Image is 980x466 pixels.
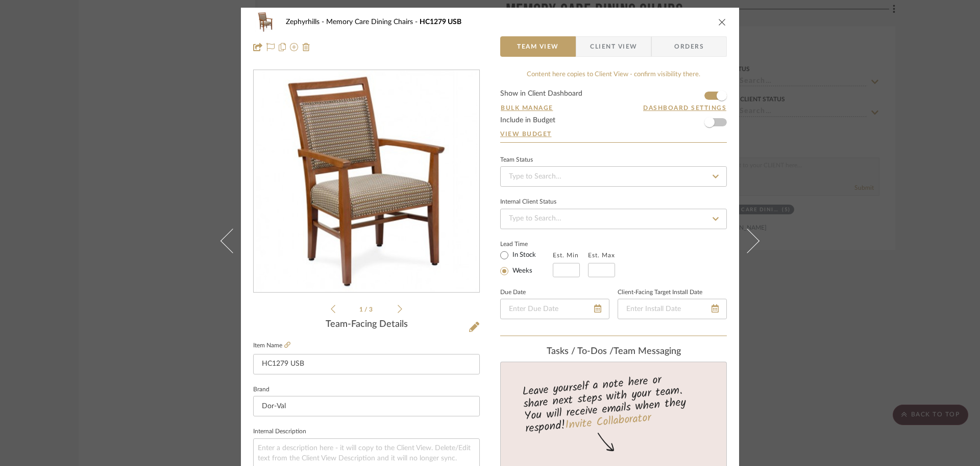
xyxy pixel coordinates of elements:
[553,252,579,259] label: Est. Min
[253,319,480,330] div: Team-Facing Details
[253,354,480,374] input: Enter Item Name
[302,43,310,51] img: Remove from project
[253,396,480,416] input: Enter Brand
[500,239,553,249] label: Lead Time
[500,130,727,138] a: View Budget
[253,12,278,32] img: 96c670ea-1bac-4f62-9ef2-e9bf566b85cb_48x40.jpg
[500,199,556,205] div: Internal Client Status
[369,306,374,313] span: 3
[286,18,326,26] span: Zephyrhills
[364,306,369,313] span: /
[718,17,727,27] button: close
[588,252,615,259] label: Est. Max
[359,306,364,313] span: 1
[663,36,715,57] span: Orders
[500,166,727,187] input: Type to Search…
[500,249,553,277] mat-radio-group: Select item type
[565,409,652,435] a: Invite Collaborator
[500,209,727,229] input: Type to Search…
[500,103,554,113] button: Bulk Manage
[510,267,532,276] label: Weeks
[500,290,526,295] label: Due Date
[254,71,479,293] div: 0
[500,299,609,319] input: Enter Due Date
[326,18,420,26] span: Memory Care Dining Chairs
[547,347,614,356] span: Tasks / To-Dos /
[517,36,559,57] span: Team View
[590,36,637,57] span: Client View
[256,71,478,293] img: 96c670ea-1bac-4f62-9ef2-e9bf566b85cb_436x436.jpg
[643,103,727,113] button: Dashboard Settings
[500,346,727,358] div: team Messaging
[510,251,536,260] label: In Stock
[253,387,269,392] label: Brand
[618,290,702,295] label: Client-Facing Target Install Date
[253,429,306,434] label: Internal Description
[253,341,290,350] label: Item Name
[500,158,533,163] div: Team Status
[420,18,461,26] span: HC1279 USB
[499,369,728,437] div: Leave yourself a note here or share next steps with your team. You will receive emails when they ...
[500,70,727,80] div: Content here copies to Client View - confirm visibility there.
[618,299,727,319] input: Enter Install Date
